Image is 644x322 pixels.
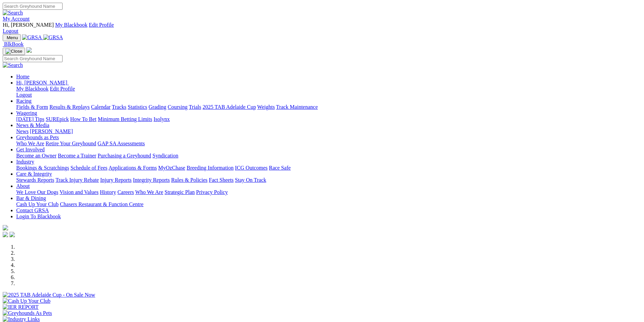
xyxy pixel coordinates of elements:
a: Home [16,74,29,79]
a: Edit Profile [89,22,114,28]
img: Search [3,62,23,68]
a: Get Involved [16,147,45,152]
a: Results & Replays [49,104,90,110]
div: Greyhounds as Pets [16,141,641,147]
input: Search [3,55,63,62]
a: My Account [3,16,30,22]
a: Stewards Reports [16,177,54,183]
a: Who We Are [16,141,44,146]
a: Racing [16,98,31,104]
a: Breeding Information [187,165,234,171]
div: About [16,189,641,195]
div: News & Media [16,128,641,134]
div: Hi, [PERSON_NAME] [16,86,641,98]
img: twitter.svg [9,232,15,237]
a: Privacy Policy [196,189,228,195]
a: Applications & Forms [109,165,157,171]
a: [DATE] Tips [16,116,44,122]
a: BlkBook [3,41,24,47]
div: Wagering [16,116,641,122]
a: Login To Blackbook [16,214,61,219]
a: 2025 TAB Adelaide Cup [202,104,256,110]
a: Bookings & Scratchings [16,165,69,171]
a: Logout [3,28,18,34]
a: History [100,189,116,195]
img: 2025 TAB Adelaide Cup - On Sale Now [3,292,95,298]
img: GRSA [43,34,63,41]
div: Industry [16,165,641,171]
a: Statistics [128,104,147,110]
a: My Blackbook [16,86,49,92]
div: Care & Integrity [16,177,641,183]
a: Chasers Restaurant & Function Centre [60,201,143,207]
img: facebook.svg [3,232,8,237]
a: Injury Reports [100,177,132,183]
a: Syndication [152,153,178,158]
a: Race Safe [269,165,290,171]
button: Toggle navigation [3,34,21,41]
a: Schedule of Fees [70,165,107,171]
a: Calendar [91,104,111,110]
a: Vision and Values [59,189,98,195]
a: [PERSON_NAME] [30,128,73,134]
div: Bar & Dining [16,201,641,207]
a: Track Maintenance [276,104,318,110]
a: Hi, [PERSON_NAME] [16,80,69,85]
div: Racing [16,104,641,110]
a: Care & Integrity [16,171,52,177]
a: Industry [16,159,34,165]
a: Become a Trainer [58,153,96,158]
a: Track Injury Rebate [55,177,99,183]
a: GAP SA Assessments [98,141,145,146]
a: Integrity Reports [133,177,170,183]
a: Stay On Track [235,177,266,183]
a: Isolynx [153,116,170,122]
a: Cash Up Your Club [16,201,58,207]
a: SUREpick [46,116,69,122]
a: Edit Profile [50,86,75,92]
span: Menu [7,35,18,40]
a: Strategic Plan [165,189,195,195]
a: We Love Our Dogs [16,189,58,195]
a: Fields & Form [16,104,48,110]
button: Toggle navigation [3,48,25,55]
a: Purchasing a Greyhound [98,153,151,158]
a: Minimum Betting Limits [98,116,152,122]
img: GRSA [22,34,42,41]
a: Fact Sheets [209,177,234,183]
span: BlkBook [4,41,24,47]
a: News & Media [16,122,49,128]
a: Logout [16,92,32,98]
div: My Account [3,22,641,34]
a: Trials [189,104,201,110]
a: Grading [149,104,166,110]
a: Contact GRSA [16,207,49,213]
a: About [16,183,30,189]
a: News [16,128,28,134]
a: Who We Are [135,189,163,195]
span: Hi, [PERSON_NAME] [3,22,54,28]
a: MyOzChase [158,165,185,171]
a: Careers [117,189,134,195]
a: Become an Owner [16,153,56,158]
img: Close [5,49,22,54]
a: Greyhounds as Pets [16,134,59,140]
a: Bar & Dining [16,195,46,201]
input: Search [3,3,63,10]
a: Wagering [16,110,37,116]
img: Search [3,10,23,16]
a: ICG Outcomes [235,165,267,171]
a: Weights [257,104,275,110]
a: Tracks [112,104,126,110]
a: Coursing [168,104,188,110]
a: Rules & Policies [171,177,208,183]
img: logo-grsa-white.png [26,47,32,53]
div: Get Involved [16,153,641,159]
img: Greyhounds As Pets [3,310,52,316]
img: Cash Up Your Club [3,298,50,304]
a: How To Bet [70,116,97,122]
a: Retire Your Greyhound [46,141,96,146]
img: IER REPORT [3,304,39,310]
a: My Blackbook [55,22,88,28]
span: Hi, [PERSON_NAME] [16,80,67,85]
